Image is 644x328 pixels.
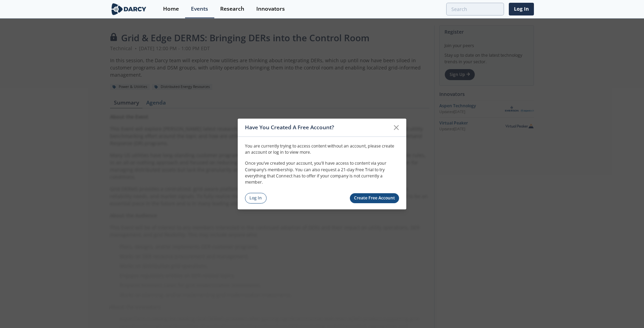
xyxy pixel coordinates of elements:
a: Log In [509,3,534,15]
a: Create Free Account [350,193,399,203]
p: You are currently trying to access content without an account, please create an account or log in... [245,143,399,155]
img: logo-wide.svg [110,3,148,15]
div: Have You Created A Free Account? [245,121,390,134]
div: Events [191,6,208,12]
input: Advanced Search [446,3,504,15]
p: Once you’ve created your account, you’ll have access to content via your Company’s membership. Yo... [245,160,399,186]
div: Innovators [256,6,285,12]
div: Home [163,6,179,12]
div: Research [220,6,244,12]
a: Log In [245,193,267,204]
